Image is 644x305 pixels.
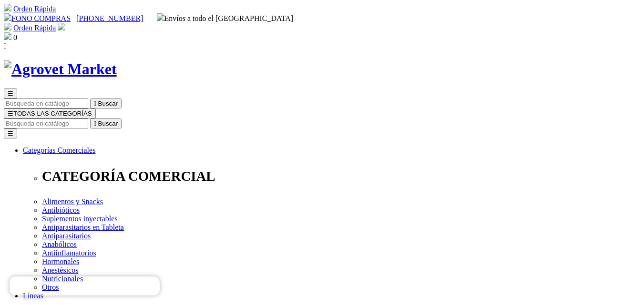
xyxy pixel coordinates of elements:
[42,266,78,274] a: Anestésicos
[13,5,56,13] a: Orden Rápida
[4,60,117,78] img: Agrovet Market
[157,13,164,21] img: delivery-truck.svg
[13,33,17,41] span: 0
[4,108,96,118] button: ☰TODAS LAS CATEGORÍAS
[42,232,91,240] a: Antiparasitarios
[94,120,96,127] i: 
[4,98,88,108] input: Buscar
[42,257,79,266] a: Hormonales
[23,292,43,300] a: Líneas
[58,23,65,30] img: user.svg
[4,118,88,128] input: Buscar
[4,128,17,138] button: ☰
[76,14,143,22] a: [PHONE_NUMBER]
[4,4,11,11] img: shopping-cart.svg
[4,13,11,21] img: phone.svg
[42,223,124,231] a: Antiparasitarios en Tableta
[90,118,122,128] button:  Buscar
[4,23,11,30] img: shopping-cart.svg
[8,90,13,97] span: ☰
[8,110,13,117] span: ☰
[4,14,71,22] a: FONO COMPRAS
[23,146,95,154] a: Categorías Comerciales
[42,275,83,283] a: Nutricionales
[42,197,103,206] a: Alimentos y Snacks
[4,89,17,98] button: ☰
[10,276,160,295] iframe: Brevo live chat
[94,100,96,107] i: 
[42,240,77,248] a: Anabólicos
[4,42,7,50] i: 
[157,14,294,22] span: Envíos a todo el [GEOGRAPHIC_DATA]
[42,206,80,214] a: Antibióticos
[58,24,65,32] a: Acceda a su cuenta de cliente
[98,100,118,107] span: Buscar
[4,32,11,40] img: shopping-bag.svg
[13,24,56,32] a: Orden Rápida
[98,120,118,127] span: Buscar
[42,215,118,223] a: Suplementos inyectables
[42,249,96,257] a: Antiinflamatorios
[90,98,122,108] button:  Buscar
[42,168,640,184] p: CATEGORÍA COMERCIAL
